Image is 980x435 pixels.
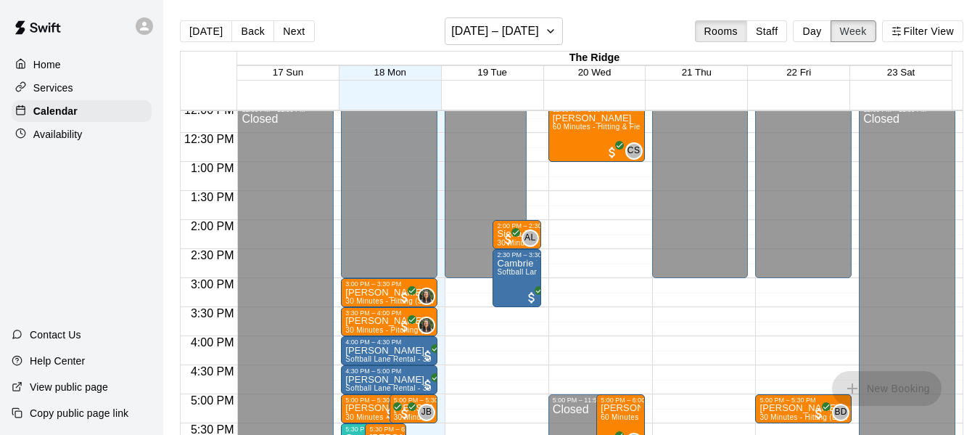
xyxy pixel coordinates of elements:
span: 2:00 PM [187,220,238,232]
div: 5:00 PM – 5:30 PM: Anjelica Groncki [341,394,423,423]
div: 4:30 PM – 5:00 PM [345,367,405,375]
div: 5:30 PM – 6:30 PM [369,426,429,433]
div: 4:00 PM – 4:30 PM [345,338,405,346]
div: 5:00 PM – 5:30 PM [759,397,819,404]
span: Megan MacDonald [424,288,435,305]
button: 18 Mon [374,67,406,78]
div: 3:30 PM – 4:00 PM: Ainsley Brisbin [341,307,437,336]
span: 30 Minutes - Pitching (Baseball) [394,413,504,421]
p: Home [33,57,61,72]
span: All customers have paid [501,232,516,247]
div: 3:00 PM – 3:30 PM [345,280,405,288]
div: 5:00 PM – 5:30 PM: Austin Shomaker [755,394,852,423]
span: Abbey Lane [527,229,539,247]
div: 2:00 PM – 2:30 PM [497,222,556,229]
span: Softball Lane Rental - 30 Minutes [345,384,461,392]
span: All customers have paid [524,290,539,305]
button: Back [231,20,274,42]
div: 5:00 PM – 5:30 PM [394,397,453,404]
span: 4:30 PM [187,365,238,378]
p: Availability [33,127,83,142]
div: 4:30 PM – 5:00 PM: Rylin McDaniel [341,365,437,394]
div: 2:30 PM – 3:30 PM: Softball Lane Rental - 60 Minutes [493,249,540,307]
button: Next [273,20,314,42]
button: 17 Sun [273,67,303,78]
div: 3:30 PM – 4:00 PM [345,309,405,317]
span: 60 Minutes - Hitting & Pitching (Baseball) [601,413,743,421]
img: Megan MacDonald [419,289,434,304]
div: 5:00 PM – 5:30 PM [345,397,405,404]
div: 5:30 PM – 6:30 PM [345,426,405,433]
span: 12:30 PM [181,133,237,145]
span: You don't have the permission to add bookings [832,381,942,394]
button: 19 Tue [477,67,507,78]
a: Services [12,77,152,99]
span: 30 Minutes - Pitching (Softball) [345,326,452,334]
p: Help Center [30,354,85,368]
a: Home [12,54,152,76]
span: AL [524,231,535,245]
span: Bryce Dahnert [838,404,849,421]
div: Abbey Lane [522,229,539,247]
div: 3:00 PM – 3:30 PM: Ainsley Brisbin [341,278,437,307]
button: [DATE] – [DATE] [445,17,563,45]
span: Joseph Bauserman [424,404,435,421]
span: 30 Minutes - Pitching (Softball) [497,239,604,247]
span: All customers have paid [398,290,412,305]
span: 20 Wed [578,67,612,78]
a: Availability [12,123,152,145]
span: 30 Minutes - Hitting (Baseball) [759,413,864,421]
div: 2:00 PM – 2:30 PM: 30 Minutes - Pitching (Softball) [493,220,540,249]
span: 1:30 PM [187,191,238,203]
span: 30 Minutes - Catching [345,413,421,421]
p: Contact Us [30,328,81,342]
button: Staff [746,20,788,42]
span: Megan MacDonald [424,317,435,334]
p: Calendar [33,104,78,118]
span: Cayden Sparks [631,142,643,160]
div: 12:00 PM – 1:00 PM: Lydia Mena [548,104,645,162]
p: Services [33,81,73,95]
div: 5:00 PM – 5:30 PM: Xavier Thomas [390,394,437,423]
button: 21 Thu [682,67,712,78]
div: 2:30 PM – 3:30 PM [497,251,556,259]
span: All customers have paid [398,320,412,334]
span: 3:00 PM [187,278,238,290]
span: All customers have paid [812,407,826,421]
span: All customers have paid [383,407,398,421]
button: 23 Sat [887,67,915,78]
span: 4:00 PM [187,336,238,349]
span: JB [421,405,432,420]
div: Megan MacDonald [418,288,435,305]
span: BD [834,405,847,420]
div: 5:00 PM – 11:59 PM [553,397,616,404]
a: Calendar [12,100,152,122]
span: All customers have paid [421,349,435,363]
span: Softball Lane Rental - 30 Minutes [345,355,461,363]
div: 4:00 PM – 4:30 PM: Rylin McDaniel [341,336,437,365]
span: All customers have paid [605,145,619,160]
button: [DATE] [180,20,232,42]
div: Joseph Bauserman [418,404,435,421]
span: 2:30 PM [187,249,238,261]
div: Megan MacDonald [418,317,435,334]
p: Copy public page link [30,406,128,420]
span: CS [627,144,640,158]
div: The Ridge [237,52,952,65]
div: 5:00 PM – 6:00 PM [601,397,660,404]
span: 1:00 PM [187,162,238,174]
button: Filter View [882,20,963,42]
button: Day [793,20,831,42]
button: 22 Fri [786,67,811,78]
span: 3:30 PM [187,307,238,320]
button: Rooms [695,20,747,42]
span: All customers have paid [398,407,412,421]
span: All customers have paid [421,378,435,392]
